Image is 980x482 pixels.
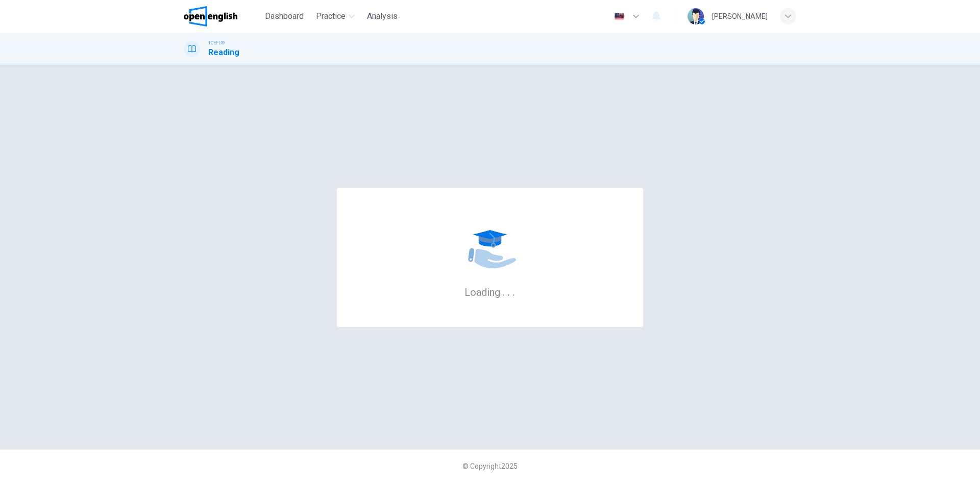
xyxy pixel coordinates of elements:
span: Analysis [367,10,398,22]
h6: . [507,283,510,299]
h6: . [512,283,516,299]
img: en [613,13,626,20]
button: Practice [312,7,359,26]
span: TOEFL® [208,39,225,46]
img: Profile picture [688,8,704,24]
h6: . [502,283,505,299]
h1: Reading [208,46,239,59]
button: Analysis [363,7,402,26]
div: [PERSON_NAME] [712,10,768,22]
button: Dashboard [261,7,308,26]
span: Practice [316,10,346,22]
span: Dashboard [265,10,304,22]
a: OpenEnglish logo [184,6,261,27]
span: © Copyright 2025 [462,462,518,470]
img: OpenEnglish logo [184,6,237,27]
h6: Loading [464,285,516,298]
